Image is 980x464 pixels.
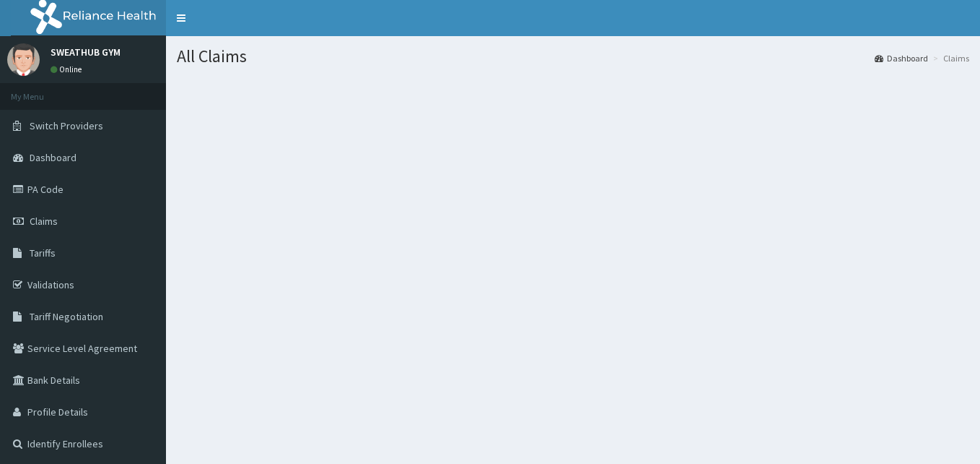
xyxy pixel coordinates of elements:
[177,47,969,66] h1: All Claims
[51,47,121,57] p: SWEATHUB GYM
[875,52,928,64] a: Dashboard
[30,119,103,132] span: Switch Providers
[30,246,56,259] span: Tariffs
[30,151,76,164] span: Dashboard
[30,310,103,323] span: Tariff Negotiation
[51,64,85,74] a: Online
[7,43,40,76] img: User Image
[929,52,969,64] li: Claims
[30,215,58,228] span: Claims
